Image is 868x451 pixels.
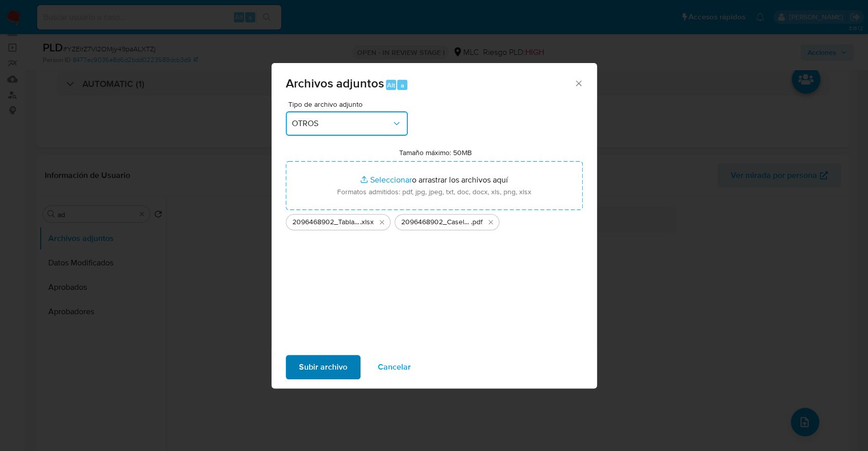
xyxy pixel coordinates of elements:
[286,355,361,379] button: Subir archivo
[485,216,497,228] button: Eliminar 2096468902_Caselog.pdf
[286,111,408,136] button: OTROS
[387,80,395,90] span: Alt
[574,78,583,87] button: Cerrar
[399,148,472,157] label: Tamaño máximo: 50MB
[288,101,410,108] span: Tipo de archivo adjunto
[286,210,583,230] ul: Archivos seleccionados
[376,216,388,228] button: Eliminar 2096468902_Tablas Transaccionales 1.4.0.xlsx
[292,217,360,227] span: 2096468902_Tablas Transaccionales 1.4.0
[292,118,392,129] span: OTROS
[360,217,374,227] span: .xlsx
[401,80,404,90] span: a
[401,217,471,227] span: 2096468902_Caselog
[471,217,483,227] span: .pdf
[365,355,424,379] button: Cancelar
[299,356,347,378] span: Subir archivo
[378,356,411,378] span: Cancelar
[286,74,384,92] span: Archivos adjuntos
